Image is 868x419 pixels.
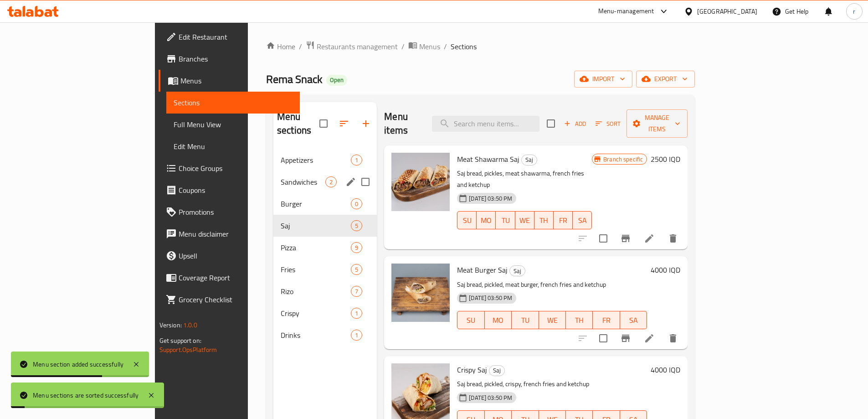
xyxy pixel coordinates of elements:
[566,311,593,329] button: TH
[33,359,123,369] div: Menu section added successfully
[273,324,377,346] div: Drinks1
[593,311,620,329] button: FR
[159,179,300,201] a: Coupons
[598,6,654,17] div: Menu-management
[451,41,477,52] span: Sections
[326,75,347,86] div: Open
[159,201,300,223] a: Promotions
[179,272,293,283] span: Coverage Report
[281,198,351,209] span: Burger
[273,280,377,302] div: Rizo7
[581,73,625,85] span: import
[183,319,197,331] span: 1.0.0
[159,157,300,179] a: Choice Groups
[538,214,550,227] span: TH
[499,214,511,227] span: TU
[521,155,537,166] div: Saj
[408,41,440,52] a: Menus
[596,314,616,327] span: FR
[273,149,377,171] div: Appetizers1
[159,335,201,347] span: Get support on:
[465,294,516,302] span: [DATE] 03:50 PM
[457,168,592,191] p: Saj bread, pickles, meat shawarma, french fries and ketchup
[461,314,481,327] span: SU
[615,327,637,349] button: Branch-specific-item
[560,117,590,131] span: Add item
[401,41,405,52] li: /
[457,152,519,166] span: Meat Shawarma Saj
[574,71,632,88] button: import
[634,112,680,135] span: Manage items
[179,185,293,196] span: Coupons
[174,97,293,108] span: Sections
[299,41,302,52] li: /
[651,153,680,166] h6: 2500 IQD
[620,311,647,329] button: SA
[281,308,351,319] span: Crispy
[166,114,300,135] a: Full Menu View
[281,176,325,187] span: Sandwiches
[351,330,362,341] div: items
[594,229,613,248] span: Select to update
[541,114,560,133] span: Select section
[273,237,377,259] div: Pizza9
[355,113,377,134] button: Add section
[174,141,293,152] span: Edit Menu
[317,41,398,52] span: Restaurants management
[314,114,333,133] span: Select all sections
[325,176,337,187] div: items
[281,286,351,297] span: Rizo
[174,119,293,130] span: Full Menu View
[273,215,377,237] div: Saj5
[180,75,293,86] span: Menus
[266,69,323,89] span: Rema Snack
[477,211,496,229] button: MO
[457,311,484,329] button: SU
[539,311,566,329] button: WE
[515,314,535,327] span: TU
[465,194,516,203] span: [DATE] 03:50 PM
[351,309,362,318] span: 1
[515,211,534,229] button: WE
[461,214,473,227] span: SU
[557,214,569,227] span: FR
[662,327,684,349] button: delete
[326,76,347,84] span: Open
[489,365,504,376] span: Saj
[444,41,447,52] li: /
[159,26,300,48] a: Edit Restaurant
[166,92,300,114] a: Sections
[534,211,554,229] button: TH
[590,117,627,131] span: Sort items
[351,331,362,340] span: 1
[543,314,562,327] span: WE
[488,314,508,327] span: MO
[273,193,377,215] div: Burger0
[351,265,362,274] span: 5
[593,117,623,131] button: Sort
[560,117,590,131] button: Add
[159,70,300,92] a: Menus
[615,228,637,249] button: Branch-specific-item
[465,393,516,402] span: [DATE] 03:50 PM
[273,171,377,193] div: Sandwiches2edit
[554,211,573,229] button: FR
[391,264,450,322] img: Meat Burger Saj
[281,330,351,341] span: Drinks
[351,222,362,230] span: 5
[489,365,505,376] div: Saj
[273,259,377,280] div: Fries5
[624,314,643,327] span: SA
[522,155,537,165] span: Saj
[344,175,358,189] button: edit
[594,329,613,348] span: Select to update
[512,311,539,329] button: TU
[573,211,592,229] button: SA
[457,363,487,377] span: Crispy Saj
[697,6,757,16] div: [GEOGRAPHIC_DATA]
[391,153,450,211] img: Meat Shawarma Saj
[281,155,351,166] span: Appetizers
[281,264,351,275] div: Fries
